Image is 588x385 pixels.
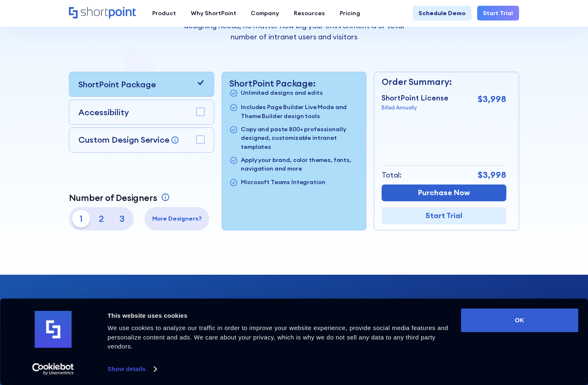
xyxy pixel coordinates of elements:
[382,185,506,201] a: Purchase Now
[69,193,157,203] p: Number of Designers
[147,214,206,223] p: More Designers?
[332,6,368,21] a: Pricing
[382,207,506,224] a: Start Trial
[78,78,156,91] p: ShortPoint Package
[241,156,359,173] p: Apply your brand, color themes, fonts, navigation and more
[241,89,323,98] p: Unlimited designs and edits
[382,75,506,89] p: Order Summary:
[191,9,236,18] div: Why ShortPoint
[152,9,176,18] div: Product
[183,6,244,21] a: Why ShortPoint
[478,169,506,182] p: $3,998
[145,6,183,21] a: Product
[382,104,448,112] p: Billed Annually
[78,106,129,118] p: Accessibility
[241,125,359,151] p: Copy and paste 800+ professionally designed, customizable intranet templates
[413,6,471,21] a: Schedule Demo
[34,311,71,348] img: logo
[461,308,578,332] button: OK
[286,6,332,21] a: Resources
[251,9,279,18] div: Company
[93,210,110,228] p: 2
[229,78,359,89] p: ShortPoint Package:
[108,324,448,350] span: We use cookies to analyze our traffic in order to improve your website experience, provide social...
[69,193,171,203] a: Number of Designers
[478,93,506,106] p: $3,998
[340,9,360,18] div: Pricing
[241,178,325,188] p: Microsoft Teams Integration
[108,363,156,375] a: Show details
[113,210,131,228] p: 3
[78,134,169,145] p: Custom Design Service
[243,6,286,21] a: Company
[382,93,448,104] p: ShortPoint License
[477,6,519,21] a: Start Trial
[241,103,359,121] p: Includes Page Builder Live Mode and Theme Builder design tools
[108,311,451,321] div: This website uses cookies
[17,363,89,375] a: Usercentrics Cookiebot - opens in a new window
[382,170,402,181] p: Total:
[69,7,137,20] a: Home
[72,210,90,228] p: 1
[294,9,325,18] div: Resources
